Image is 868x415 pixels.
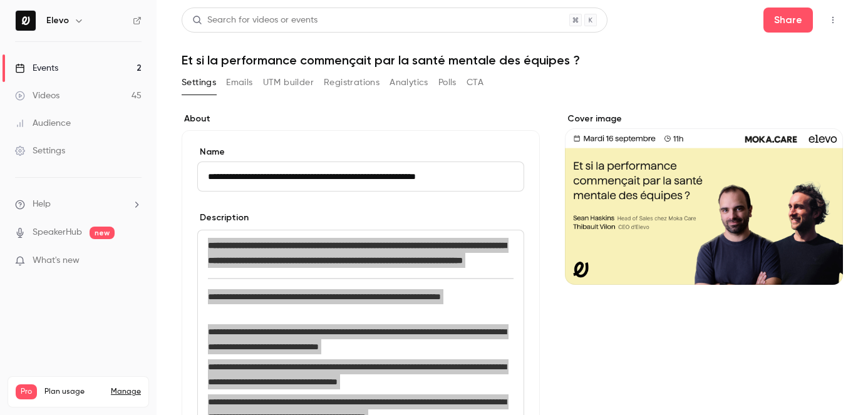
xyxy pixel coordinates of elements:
[197,146,524,158] label: Name
[390,73,428,93] button: Analytics
[90,227,115,239] span: new
[16,384,37,399] span: Pro
[226,73,252,93] button: Emails
[565,113,844,125] label: Cover image
[565,113,844,285] section: Cover image
[263,73,314,93] button: UTM builder
[15,145,65,157] div: Settings
[33,254,80,267] span: What's new
[15,90,59,102] div: Videos
[763,8,813,33] button: Share
[33,226,82,239] a: SpeakerHub
[192,14,318,27] div: Search for videos or events
[182,113,540,125] label: About
[111,387,141,397] a: Manage
[127,255,142,267] iframe: Noticeable Trigger
[182,53,843,68] h1: Et si la performance commençait par la santé mentale des équipes ?
[16,11,36,31] img: Elevo
[15,117,71,130] div: Audience
[467,73,483,93] button: CTA
[438,73,457,93] button: Polls
[44,387,103,397] span: Plan usage
[197,212,249,224] label: Description
[33,198,51,211] span: Help
[182,73,216,93] button: Settings
[15,198,142,211] li: help-dropdown-opener
[15,62,58,74] div: Events
[46,14,69,27] h6: Elevo
[324,73,380,93] button: Registrations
